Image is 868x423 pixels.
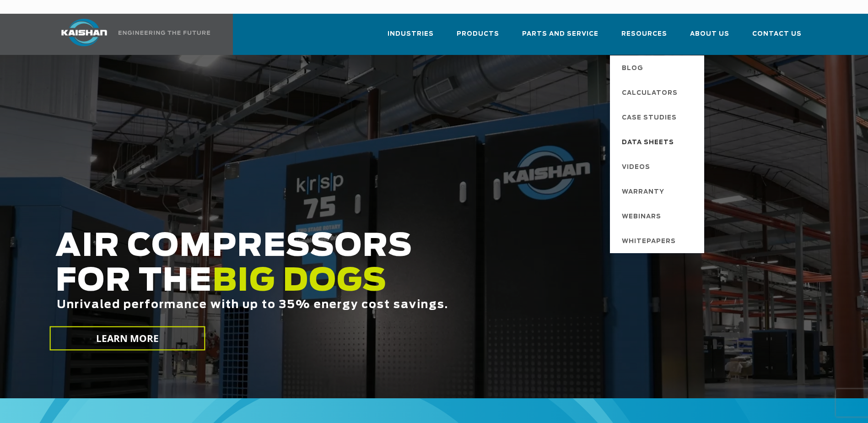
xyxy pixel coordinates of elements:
[622,209,661,225] span: Webinars
[96,332,159,345] span: LEARN MORE
[613,130,704,154] a: Data Sheets
[622,184,664,200] span: Warranty
[457,22,499,53] a: Products
[522,29,598,39] span: Parts and Service
[622,110,677,126] span: Case Studies
[621,29,667,39] span: Resources
[57,299,448,310] span: Unrivaled performance with up to 35% energy cost savings.
[622,135,674,151] span: Data Sheets
[613,154,704,179] a: Videos
[388,29,434,39] span: Industries
[212,266,387,297] span: BIG DOGS
[55,229,685,340] h2: AIR COMPRESSORS FOR THE
[49,326,205,351] a: LEARN MORE
[622,160,650,175] span: Videos
[50,14,212,55] a: Kaishan USA
[613,55,704,80] a: Blog
[622,86,678,101] span: Calculators
[457,29,499,39] span: Products
[388,22,434,53] a: Industries
[621,22,667,53] a: Resources
[690,29,729,39] span: About Us
[613,228,704,253] a: Whitepapers
[50,19,119,46] img: kaishan logo
[119,31,210,35] img: Engineering the future
[622,61,643,76] span: Blog
[613,179,704,204] a: Warranty
[613,80,704,105] a: Calculators
[752,22,802,53] a: Contact Us
[522,22,598,53] a: Parts and Service
[752,29,802,39] span: Contact Us
[613,105,704,130] a: Case Studies
[613,204,704,228] a: Webinars
[622,234,676,249] span: Whitepapers
[690,22,729,53] a: About Us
